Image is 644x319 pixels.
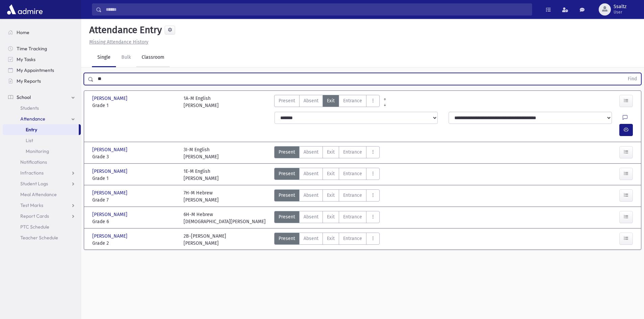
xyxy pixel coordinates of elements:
span: Test Marks [20,202,43,208]
span: Ssaltz [614,4,626,9]
span: Entrance [343,97,362,104]
a: Notifications [3,157,81,167]
span: School [17,94,31,100]
span: Absent [304,97,318,104]
a: Teacher Schedule [3,232,81,243]
span: Exit [327,235,335,242]
span: Entry [26,127,37,133]
div: 6H-M Hebrew [DEMOGRAPHIC_DATA][PERSON_NAME] [184,211,266,225]
span: Absent [304,192,318,199]
span: Exit [327,149,335,156]
div: 3I-M English [PERSON_NAME] [184,146,219,160]
a: List [3,135,81,146]
span: Monitoring [26,148,49,154]
a: Home [3,27,81,38]
a: Entry [3,124,79,135]
span: Student Logs [20,181,48,187]
span: Present [279,192,295,199]
a: Attendance [3,113,81,124]
span: List [26,137,33,143]
a: Report Cards [3,211,81,221]
span: [PERSON_NAME] [92,95,129,102]
span: Present [279,235,295,242]
a: Classroom [136,48,170,67]
span: Absent [304,213,318,220]
a: Monitoring [3,146,81,157]
span: Grade 6 [92,218,177,225]
span: Grade 2 [92,240,177,247]
div: 1A-M English [PERSON_NAME] [184,95,219,109]
a: My Reports [3,76,81,86]
span: Meal Attendance [20,191,57,197]
span: Present [279,170,295,177]
span: Grade 7 [92,196,177,204]
div: 2B-[PERSON_NAME] [PERSON_NAME] [184,233,226,247]
span: [PERSON_NAME] [92,146,129,153]
span: My Tasks [17,56,35,62]
a: My Appointments [3,65,81,76]
h5: Attendance Entry [87,24,162,36]
div: AttTypes [274,146,380,160]
span: Exit [327,170,335,177]
span: Entrance [343,213,362,220]
span: My Appointments [17,67,54,73]
input: Search [102,3,532,16]
button: Find [624,73,641,85]
span: [PERSON_NAME] [92,211,129,218]
span: Time Tracking [17,46,47,52]
span: Infractions [20,170,44,176]
span: Absent [304,235,318,242]
span: Absent [304,149,318,156]
span: Grade 1 [92,102,177,109]
span: Grade 3 [92,153,177,160]
span: Grade 1 [92,175,177,182]
div: AttTypes [274,168,380,182]
a: Missing Attendance History [87,39,148,45]
span: Exit [327,192,335,199]
span: Entrance [343,235,362,242]
a: Bulk [116,48,136,67]
a: PTC Schedule [3,221,81,232]
div: AttTypes [274,233,380,247]
a: Meal Attendance [3,189,81,200]
span: [PERSON_NAME] [92,233,129,240]
u: Missing Attendance History [89,39,148,45]
span: Report Cards [20,213,49,219]
span: Notifications [20,159,47,165]
a: My Tasks [3,54,81,65]
span: Present [279,213,295,220]
span: Teacher Schedule [20,235,58,241]
span: Students [20,105,39,111]
span: [PERSON_NAME] [92,168,129,175]
span: Absent [304,170,318,177]
span: Present [279,97,295,104]
div: AttTypes [274,189,380,204]
a: Infractions [3,167,81,178]
a: Time Tracking [3,43,81,54]
span: Exit [327,97,335,104]
span: Entrance [343,192,362,199]
img: AdmirePro [5,3,44,16]
div: AttTypes [274,95,380,109]
span: My Reports [17,78,41,84]
a: Single [92,48,116,67]
a: Student Logs [3,178,81,189]
a: Test Marks [3,200,81,211]
div: 7H-M Hebrew [PERSON_NAME] [184,189,219,204]
span: [PERSON_NAME] [92,189,129,196]
span: Entrance [343,149,362,156]
span: Present [279,149,295,156]
a: Students [3,103,81,113]
span: Entrance [343,170,362,177]
div: AttTypes [274,211,380,225]
span: User [614,9,626,15]
span: Home [17,29,29,35]
span: Exit [327,213,335,220]
div: 1E-M English [PERSON_NAME] [184,168,219,182]
a: School [3,92,81,103]
span: Attendance [20,116,45,122]
span: PTC Schedule [20,224,49,230]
